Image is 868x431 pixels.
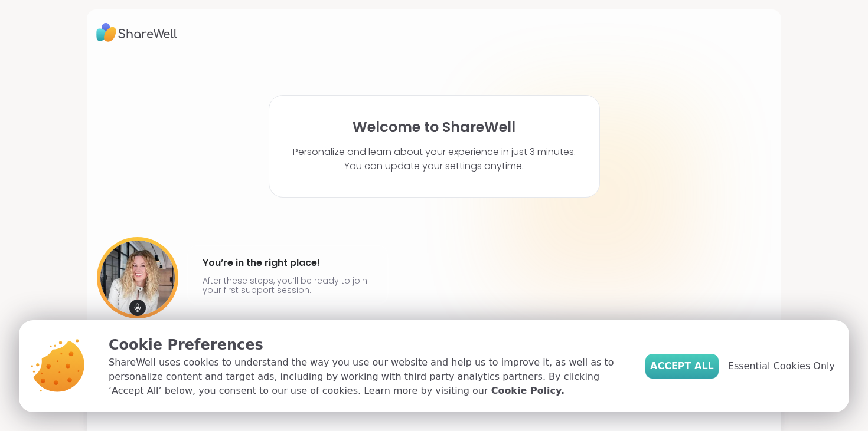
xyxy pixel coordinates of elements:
button: Accept All [645,354,719,379]
span: Essential Cookies Only [728,359,835,373]
h1: Welcome to ShareWell [353,119,515,136]
img: ShareWell Logo [96,19,177,46]
a: Cookie Policy. [491,384,564,398]
img: mic icon [129,300,146,316]
span: Accept All [650,359,714,373]
p: ShareWell uses cookies to understand the way you use our website and help us to improve it, as we... [109,356,626,398]
img: User image [97,237,178,318]
p: After these steps, you’ll be ready to join your first support session. [203,276,373,295]
p: Personalize and learn about your experience in just 3 minutes. You can update your settings anytime. [293,145,576,173]
h4: You’re in the right place! [203,254,373,272]
p: Cookie Preferences [109,334,626,356]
